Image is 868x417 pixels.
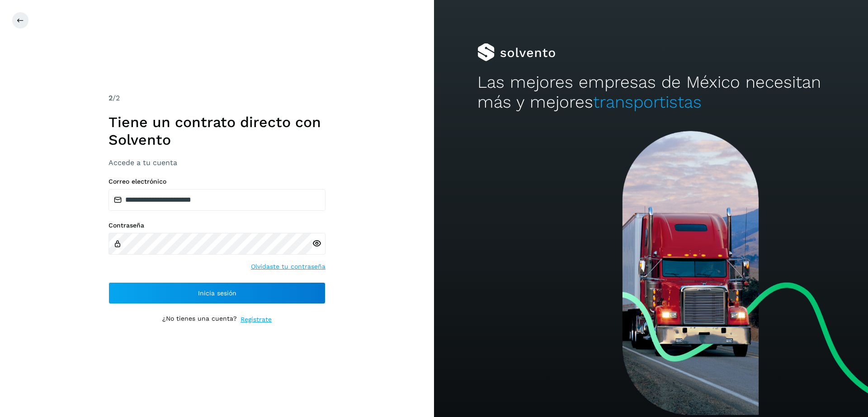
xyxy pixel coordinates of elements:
[108,158,325,167] h3: Accede a tu cuenta
[477,72,825,113] h2: Las mejores empresas de México necesitan más y mejores
[108,94,113,102] span: 2
[241,315,272,324] a: Regístrate
[198,290,236,296] span: Inicia sesión
[251,262,325,271] a: Olvidaste tu contraseña
[108,222,325,229] label: Contraseña
[108,114,325,148] h1: Tiene un contrato directo con Solvento
[108,178,325,185] label: Correo electrónico
[593,92,702,112] span: transportistas
[162,315,237,324] p: ¿No tienes una cuenta?
[108,282,325,304] button: Inicia sesión
[108,93,325,104] div: /2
